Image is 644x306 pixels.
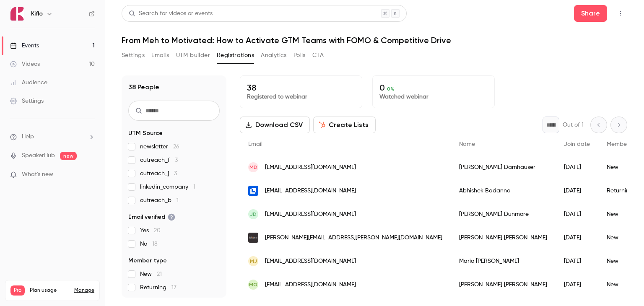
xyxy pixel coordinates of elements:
div: [PERSON_NAME] Dunmore [451,202,556,226]
p: 38 [247,83,355,93]
span: No [140,240,158,248]
button: Polls [293,49,306,62]
span: 3 [175,157,178,163]
h6: Kiflo [31,10,43,18]
div: [DATE] [556,226,598,249]
span: UTM Source [128,129,163,137]
span: outreach_f [140,156,178,164]
button: Analytics [261,49,287,62]
span: [EMAIL_ADDRESS][DOMAIN_NAME] [265,163,356,172]
span: 18 [152,241,158,247]
h1: 38 People [128,82,159,92]
span: outreach_j [140,169,177,178]
div: [DATE] [556,249,598,273]
span: 21 [157,271,162,277]
div: [DATE] [556,202,598,226]
img: flexipass.tech [248,233,258,243]
div: Abhishek Badanna [451,179,556,202]
span: MD [249,163,257,171]
li: help-dropdown-opener [10,132,95,141]
span: 1 [177,197,179,203]
button: Registrations [217,49,254,62]
span: new [60,152,77,160]
span: MJ [250,257,257,265]
p: Watched webinar [379,93,488,101]
span: Pro [10,285,25,296]
span: [EMAIL_ADDRESS][DOMAIN_NAME] [265,187,356,195]
span: What's new [22,170,53,179]
span: Member type [607,141,643,147]
span: Plan usage [30,287,69,294]
span: 1 [193,184,195,190]
span: Join date [564,141,590,147]
div: [PERSON_NAME] Damhauser [451,156,556,179]
p: Out of 1 [563,121,584,129]
div: Mario [PERSON_NAME] [451,249,556,273]
div: Events [10,41,39,50]
div: [DATE] [556,273,598,296]
span: 0 % [387,86,395,92]
span: outreach_b [140,196,179,205]
span: 20 [154,228,161,233]
span: Email [248,141,262,147]
span: JD [250,210,257,218]
div: Settings [10,97,44,105]
button: Share [574,5,607,22]
span: newsletter [140,143,179,151]
p: 0 [379,83,488,93]
button: Settings [122,49,145,62]
span: Yes [140,226,161,235]
div: [DATE] [556,156,598,179]
img: Kiflo [10,7,24,21]
span: linkedin_company [140,183,195,191]
div: [DATE] [556,179,598,202]
iframe: Noticeable Trigger [85,171,95,179]
img: lifesight.io [248,186,258,196]
span: 3 [174,171,177,176]
button: UTM builder [176,49,210,62]
span: New [140,270,162,278]
a: Manage [74,287,94,294]
span: [PERSON_NAME][EMAIL_ADDRESS][PERSON_NAME][DOMAIN_NAME] [265,233,442,242]
span: 26 [173,144,179,150]
span: [EMAIL_ADDRESS][DOMAIN_NAME] [265,280,356,289]
span: [EMAIL_ADDRESS][DOMAIN_NAME] [265,257,356,266]
span: Email verified [128,213,175,221]
button: Emails [151,49,169,62]
div: Audience [10,78,47,87]
p: Registered to webinar [247,93,355,101]
div: [PERSON_NAME] [PERSON_NAME] [451,273,556,296]
span: Name [459,141,475,147]
button: CTA [312,49,324,62]
span: Returning [140,283,177,292]
div: Videos [10,60,40,68]
span: 17 [171,285,177,290]
h1: From Meh to Motivated: How to Activate GTM Teams with FOMO & Competitive Drive [122,35,627,45]
button: Create Lists [313,117,376,133]
a: SpeakerHub [22,151,55,160]
span: MO [249,281,257,288]
span: Member type [128,257,167,265]
span: Help [22,132,34,141]
div: Search for videos or events [129,9,213,18]
button: Download CSV [240,117,310,133]
div: [PERSON_NAME] [PERSON_NAME] [451,226,556,249]
span: [EMAIL_ADDRESS][DOMAIN_NAME] [265,210,356,219]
